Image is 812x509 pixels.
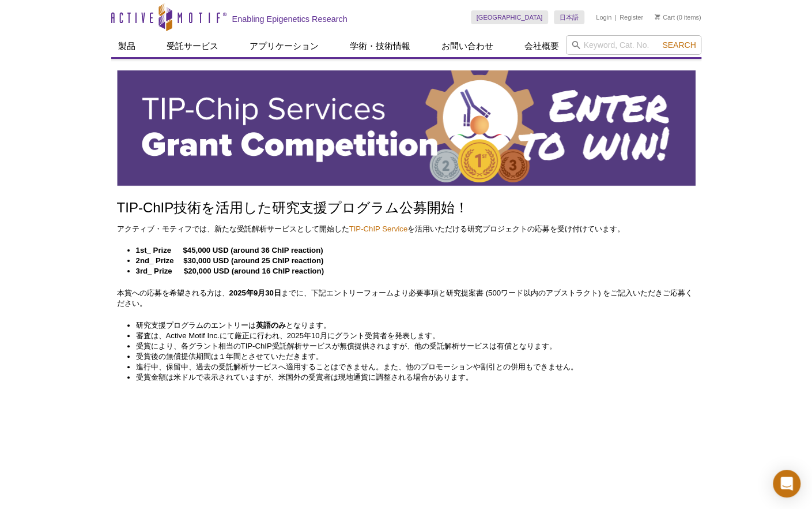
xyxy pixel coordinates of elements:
a: [GEOGRAPHIC_DATA] [471,10,549,24]
span: Search [662,40,696,50]
a: 受託サービス [160,35,225,57]
a: TIP-ChIP Service [349,224,408,233]
a: Register [620,13,643,21]
img: Active Motif TIP-ChIP Services Grant Competition [117,70,696,186]
a: 日本語 [554,10,584,24]
a: 学術・技術情報 [343,35,417,57]
li: 受賞金額は米ドルで表示されていますが、米国外の受賞者は現地通貨に調整される場合があります。 [136,372,684,383]
li: (0 items) [655,10,701,24]
li: 審査は、Active Motif Inc.にて厳正に行われ、2025年10月にグラント受賞者を発表します。 [136,331,684,341]
a: 会社概要 [518,35,566,57]
h1: TIP-ChIP技術を活用した研究支援プログラム公募開始！ [117,200,696,217]
strong: 3rd_ Prize $20,000 USD (around 16 ChIP reaction) [136,267,324,275]
strong: 2025年9月30日 [229,289,281,297]
img: Your Cart [655,14,660,20]
li: 進行中、保留中、過去の受託解析サービスへ適用することはできません。また、他のプロモーションや割引との併用もできません。 [136,362,684,372]
strong: 英語のみ [256,321,286,330]
li: | [615,10,617,24]
a: お問い合わせ [435,35,500,57]
h2: Enabling Epigenetics Research [232,14,348,24]
strong: 2nd_ Prize $30,000 USD (around 25 ChIP reaction) [136,256,324,265]
a: 製品 [111,35,142,57]
p: 本賞への応募を希望される方は、 までに、下記エントリーフォームより必要事項と研究提案書 (500ワード以内のアブストラクト) をご記入いただきご応募ください。 [117,288,696,309]
a: Cart [655,13,675,21]
li: 研究支援プログラムのエントリーは となります。 [136,320,684,331]
a: アプリケーション [243,35,326,57]
li: 受賞後の無償提供期間は１年間とさせていただきます。 [136,351,684,362]
p: アクティブ・モティフでは、新たな受託解析サービスとして開始した を活用いただける研究プロジェクトの応募を受け付けています。 [117,224,696,234]
button: Search [659,40,699,50]
a: Login [596,13,611,21]
div: Open Intercom Messenger [773,470,800,497]
input: Keyword, Cat. No. [566,35,701,55]
strong: 1st_ Prize $45,000 USD (around 36 ChIP reaction) [136,246,323,254]
li: 受賞により、各グラント相当のTIP-ChIP受託解析サービスが無償提供されますが、他の受託解析サービスは有償となります。 [136,341,684,351]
